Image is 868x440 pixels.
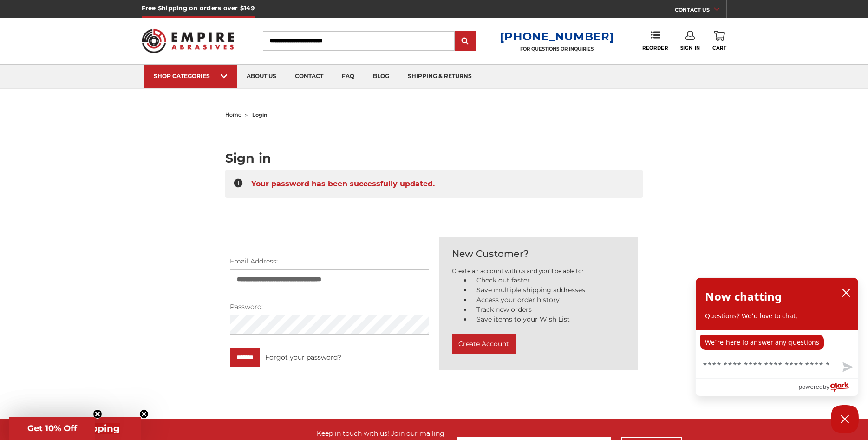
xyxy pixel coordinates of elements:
[471,295,625,305] li: Access your order history
[823,381,829,393] span: by
[252,112,268,118] span: login
[675,5,726,18] a: CONTACT US
[696,330,858,354] div: chat
[839,286,854,300] button: close chatbox
[93,409,102,419] button: Close teaser
[142,23,235,59] img: Empire Abrasives
[251,175,435,193] span: Your password has been successfully updated.
[712,31,726,51] a: Cart
[831,405,859,433] button: Close Chatbox
[835,357,858,378] button: Send message
[471,315,625,324] li: Save items to your Wish List
[471,276,625,285] li: Check out faster
[452,342,516,351] a: Create Account
[9,417,95,440] div: Get 10% OffClose teaser
[798,381,822,393] span: powered
[452,334,516,354] button: Create Account
[712,45,726,51] span: Cart
[398,65,481,88] a: shipping & returns
[265,353,341,362] a: Forgot your password?
[154,72,228,79] div: SHOP CATEGORIES
[333,65,364,88] a: faq
[700,335,824,350] p: We're here to answer any questions
[500,30,614,43] a: [PHONE_NUMBER]
[230,302,429,312] label: Password:
[798,379,858,396] a: Powered by Olark
[225,112,241,118] a: home
[452,267,625,276] p: Create an account with us and you'll be able to:
[471,285,625,295] li: Save multiple shipping addresses
[364,65,398,88] a: blog
[237,65,286,88] a: about us
[456,32,475,51] input: Submit
[27,423,77,433] span: Get 10% Off
[642,45,668,51] span: Reorder
[695,277,859,396] div: olark chatbox
[9,417,141,440] div: Get Free ShippingClose teaser
[642,31,668,51] a: Reorder
[225,152,643,164] h1: Sign in
[286,65,333,88] a: contact
[471,305,625,315] li: Track new orders
[230,256,429,266] label: Email Address:
[705,287,782,306] h2: Now chatting
[452,247,625,261] h2: New Customer?
[680,45,700,51] span: Sign In
[705,311,849,321] p: Questions? We'd love to chat.
[139,409,149,419] button: Close teaser
[500,46,614,52] p: FOR QUESTIONS OR INQUIRIES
